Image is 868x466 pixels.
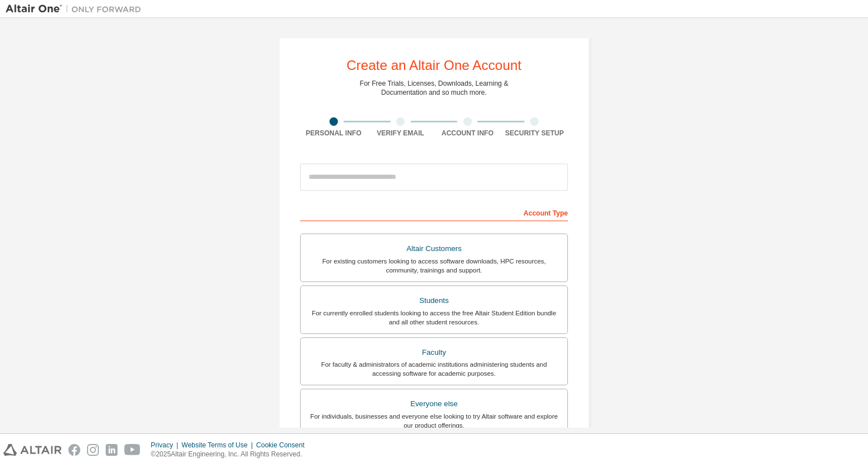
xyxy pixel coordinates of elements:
[68,444,80,456] img: facebook.svg
[307,412,561,430] div: For individuals, businesses and everyone else looking to try Altair software and explore our prod...
[300,203,568,221] div: Account Type
[307,360,561,378] div: For faculty & administrators of academic institutions administering students and accessing softwa...
[307,241,561,257] div: Altair Customers
[501,129,568,138] div: Security Setup
[3,444,62,456] img: altair_logo.svg
[367,129,435,138] div: Verify Email
[360,79,509,97] div: For Free Trials, Licenses, Downloads, Learning & Documentation and so much more.
[151,450,311,459] p: © 2025 Altair Engineering, Inc. All Rights Reserved.
[434,129,501,138] div: Account Info
[151,441,181,450] div: Privacy
[307,396,561,412] div: Everyone else
[106,444,118,456] img: linkedin.svg
[307,257,561,275] div: For existing customers looking to access software downloads, HPC resources, community, trainings ...
[124,444,141,456] img: youtube.svg
[307,345,561,361] div: Faculty
[307,293,561,309] div: Students
[346,59,522,72] div: Create an Altair One Account
[87,444,99,456] img: instagram.svg
[256,441,311,450] div: Cookie Consent
[307,309,561,327] div: For currently enrolled students looking to access the free Altair Student Edition bundle and all ...
[181,441,256,450] div: Website Terms of Use
[300,129,367,138] div: Personal Info
[6,3,147,15] img: Altair One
